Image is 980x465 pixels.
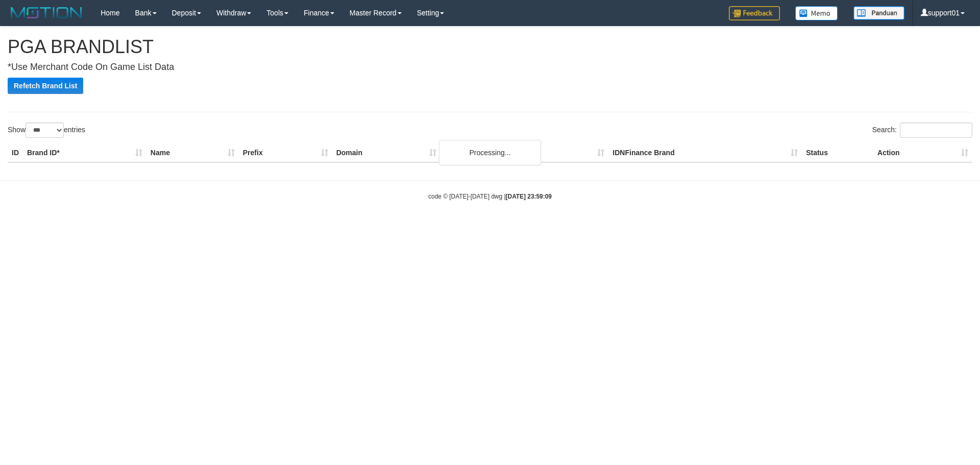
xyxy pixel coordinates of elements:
[608,143,802,162] th: IDNFinance Brand
[8,37,972,57] h1: PGA BRANDLIST
[23,143,146,162] th: Brand ID*
[8,143,23,162] th: ID
[802,143,873,162] th: Status
[8,62,972,72] h4: *Use Merchant Code On Game List Data
[8,123,85,138] label: Show entries
[239,143,332,162] th: Prefix
[8,5,85,20] img: MOTION_logo.png
[900,123,972,138] input: Search:
[8,78,83,94] button: Refetch Brand List
[439,140,541,165] div: Processing...
[26,123,64,138] select: Showentries
[428,193,552,200] small: code © [DATE]-[DATE] dwg |
[872,123,972,138] label: Search:
[795,6,838,20] img: Button%20Memo.svg
[146,143,239,162] th: Name
[332,143,440,162] th: Domain
[506,193,552,200] strong: [DATE] 23:59:09
[853,6,904,20] img: panduan.png
[729,6,780,20] img: Feedback.jpg
[873,143,972,162] th: Action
